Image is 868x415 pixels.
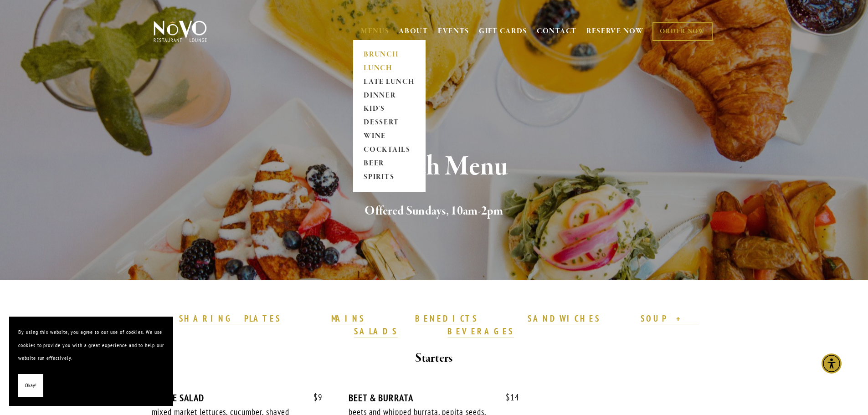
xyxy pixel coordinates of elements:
[18,374,43,397] button: Okay!
[479,23,527,40] a: GIFT CARDS
[528,313,601,324] strong: SANDWICHES
[506,392,510,403] span: $
[152,20,209,43] img: Novo Restaurant &amp; Lounge
[528,313,601,325] a: SANDWICHES
[361,130,418,143] a: WINE
[25,379,36,392] span: Okay!
[438,27,469,36] a: EVENTS
[415,350,452,366] strong: Starters
[179,313,281,325] a: SHARING PLATES
[361,75,418,89] a: LATE LUNCH
[304,392,323,403] span: 9
[361,171,418,184] a: SPIRITS
[447,326,514,338] a: BEVERAGES
[361,143,418,157] a: COCKTAILS
[361,48,418,61] a: BRUNCH
[447,326,514,337] strong: BEVERAGES
[415,313,478,325] a: BENEDICTS
[361,27,390,36] a: MENUS
[586,23,644,40] a: RESERVE NOW
[537,23,577,40] a: CONTACT
[313,392,318,403] span: $
[361,102,418,116] a: KID'S
[169,152,700,182] h1: Brunch Menu
[361,89,418,102] a: DINNER
[361,157,418,171] a: BEER
[152,392,323,404] div: HOUSE SALAD
[354,313,699,338] a: SOUP + SALADS
[179,313,281,324] strong: SHARING PLATES
[349,392,519,404] div: BEET & BURRATA
[361,116,418,130] a: DESSERT
[497,392,519,403] span: 14
[18,326,164,365] p: By using this website, you agree to our use of cookies. We use cookies to provide you with a grea...
[399,27,428,36] a: ABOUT
[361,61,418,75] a: LUNCH
[331,313,365,324] strong: MAINS
[822,354,842,374] div: Accessibility Menu
[652,22,712,41] a: ORDER NOW
[169,202,700,221] h2: Offered Sundays, 10am-2pm
[415,313,478,324] strong: BENEDICTS
[9,317,173,406] section: Cookie banner
[331,313,365,325] a: MAINS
